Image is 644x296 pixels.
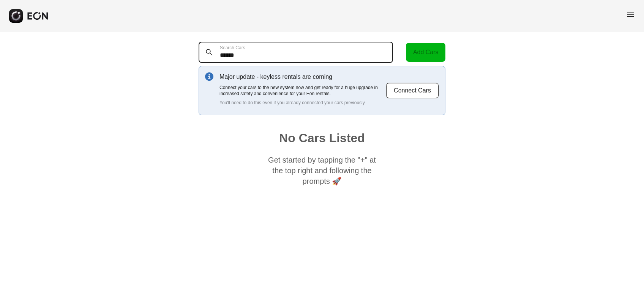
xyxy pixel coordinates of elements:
p: Major update - keyless rentals are coming [219,72,386,81]
label: Search Cars [220,45,245,51]
p: Connect your cars to the new system now and get ready for a huge upgrade in increased safety and ... [219,85,386,97]
p: Get started by tapping the "+" at the top right and following the prompts 🚀 [265,155,379,186]
button: Connect Cars [386,83,439,99]
h1: No Cars Listed [279,133,365,143]
img: info [205,72,213,81]
p: You'll need to do this even if you already connected your cars previously. [219,100,386,106]
span: menu [626,10,635,19]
